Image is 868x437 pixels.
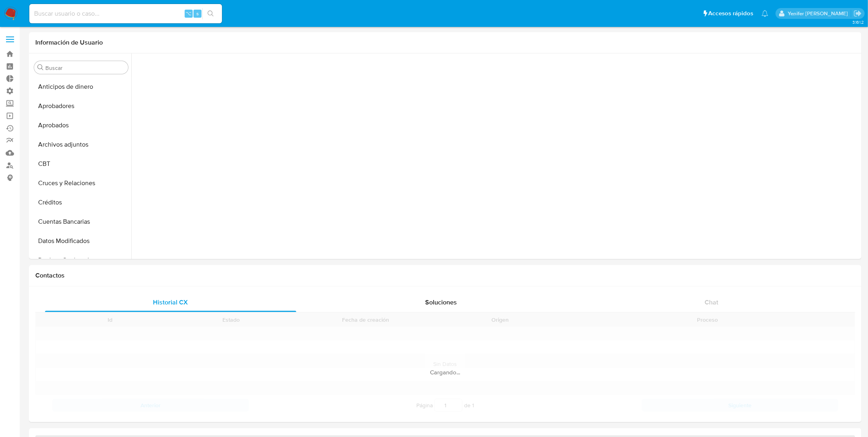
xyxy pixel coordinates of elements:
[202,8,219,19] button: search-icon
[29,8,222,19] input: Buscar usuario o caso...
[31,251,131,270] button: Devices Geolocation
[35,272,855,280] h1: Contactos
[31,116,131,135] button: Aprobados
[35,368,855,376] div: Cargando...
[425,298,457,307] span: Soluciones
[31,77,131,96] button: Anticipos de dinero
[37,64,44,71] button: Buscar
[709,9,754,18] span: Accesos rápidos
[31,231,131,251] button: Datos Modificados
[153,298,188,307] span: Historial CX
[854,9,862,18] a: Salir
[31,193,131,212] button: Créditos
[762,10,768,17] a: Notificaciones
[35,39,103,47] h1: Información de Usuario
[185,10,192,17] span: ⌥
[31,154,131,174] button: CBT
[788,10,851,17] p: yenifer.pena@mercadolibre.com
[196,10,199,17] span: s
[31,135,131,154] button: Archivos adjuntos
[45,64,125,71] input: Buscar
[705,298,719,307] span: Chat
[31,96,131,116] button: Aprobadores
[31,212,131,231] button: Cuentas Bancarias
[31,174,131,193] button: Cruces y Relaciones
